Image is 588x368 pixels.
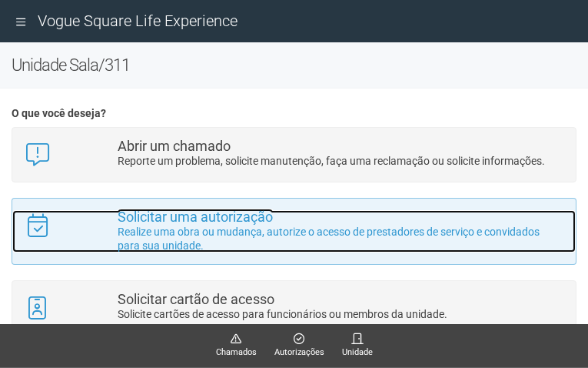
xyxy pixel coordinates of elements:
[118,138,231,154] strong: Abrir um chamado
[24,293,564,323] a: Solicitar cartão de acesso Solicite cartões de acesso para funcionários ou membros da unidade.
[216,333,257,360] a: Chamados
[118,154,564,168] p: Reporte um problema, solicite manutenção, faça uma reclamação ou solicite informações.
[216,346,257,360] span: Chamados
[24,139,564,170] a: Abrir um chamado Reporte um problema, solicite manutenção, faça uma reclamação ou solicite inform...
[118,291,274,307] strong: Solicitar cartão de acesso
[118,225,564,253] p: Realize uma obra ou mudança, autorize o acesso de prestadores de serviço e convidados para sua un...
[118,307,564,321] p: Solicite cartões de acesso para funcionários ou membros da unidade.
[24,210,564,253] a: Solicitar uma autorização Realize uma obra ou mudança, autorize o acesso de prestadores de serviç...
[38,12,238,30] span: Vogue Square Life Experience
[342,346,373,360] span: Unidade
[118,209,273,225] strong: Solicitar uma autorização
[342,333,373,360] a: Unidade
[274,333,324,360] a: Autorizações
[274,346,324,360] span: Autorizações
[12,54,576,77] h2: Unidade Sala/311
[12,108,576,119] h4: O que você deseja?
